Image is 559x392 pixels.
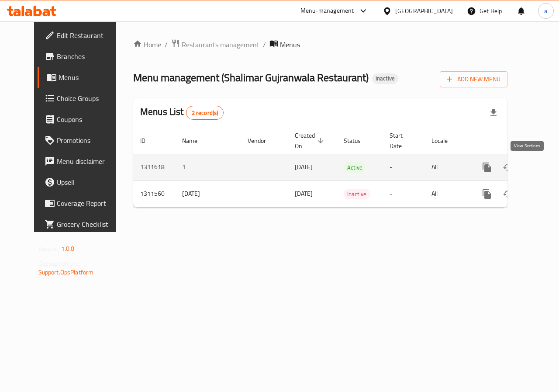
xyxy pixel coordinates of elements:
span: ID [140,135,157,146]
a: Home [133,39,161,50]
div: Export file [483,102,504,123]
a: Grocery Checklist [38,214,128,235]
a: Restaurants management [171,39,259,50]
td: All [424,180,469,207]
span: Menu disclaimer [57,156,121,167]
button: more [476,157,497,178]
h2: Menus List [140,105,224,120]
a: Branches [38,46,128,67]
td: [DATE] [175,180,241,207]
span: a [544,6,547,16]
span: Vendor [248,135,277,146]
span: Add New Menu [447,74,500,85]
a: Upsell [38,172,128,193]
span: Status [344,135,372,146]
span: Branches [57,51,121,62]
span: Inactive [344,189,370,199]
a: Menus [38,67,128,88]
a: Menu disclaimer [38,151,128,172]
div: Active [344,162,366,173]
span: Get support on: [38,258,79,269]
span: [DATE] [295,188,313,199]
a: Support.OpsPlatform [38,267,94,278]
td: 1311618 [133,154,175,180]
span: Choice Groups [57,93,121,104]
span: Locale [431,135,459,146]
span: Grocery Checklist [57,219,121,229]
nav: breadcrumb [133,39,507,50]
span: Inactive [372,75,398,82]
span: Menus [280,39,300,50]
span: Created On [295,130,326,151]
span: Name [182,135,209,146]
td: 1311560 [133,180,175,207]
a: Choice Groups [38,88,128,109]
span: Menu management ( Shalimar Gujranwala Restaurant ) [133,68,369,87]
span: Active [344,163,366,173]
div: [GEOGRAPHIC_DATA] [395,6,453,16]
td: - [383,180,424,207]
span: 1.0.0 [61,243,75,254]
span: Version: [38,243,60,254]
button: Change Status [497,157,518,178]
span: Coverage Report [57,198,121,208]
td: - [383,154,424,180]
span: [DATE] [295,161,313,173]
span: Restaurants management [182,39,259,50]
div: Inactive [372,73,398,84]
td: All [424,154,469,180]
a: Promotions [38,130,128,151]
span: Promotions [57,135,121,146]
td: 1 [175,154,241,180]
span: Menus [59,72,121,83]
div: Total records count [186,106,224,120]
span: Upsell [57,177,121,187]
div: Menu-management [300,6,354,16]
button: more [476,184,497,205]
span: Start Date [390,130,414,151]
li: / [263,39,266,50]
div: Inactive [344,189,370,199]
a: Edit Restaurant [38,25,128,46]
span: 2 record(s) [186,109,224,117]
button: Change Status [497,184,518,205]
a: Coupons [38,109,128,130]
li: / [165,39,168,50]
span: Coupons [57,114,121,125]
a: Coverage Report [38,193,128,214]
button: Add New Menu [440,71,507,87]
span: Edit Restaurant [57,30,121,41]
